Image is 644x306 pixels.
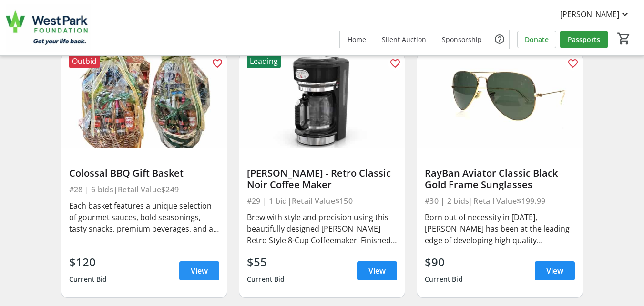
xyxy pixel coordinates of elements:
[247,194,397,208] div: #29 | 1 bid | Retail Value $150
[247,271,285,288] div: Current Bid
[69,183,219,196] div: #28 | 6 bids | Retail Value $249
[69,54,100,68] div: Outbid
[517,31,556,48] a: Donate
[535,261,575,280] a: View
[442,34,482,44] span: Sponsorship
[69,168,219,179] div: Colossal BBQ Gift Basket
[434,31,490,48] a: Sponsorship
[179,261,219,280] a: View
[191,265,208,276] span: View
[425,211,575,246] div: Born out of necessity in [DATE], [PERSON_NAME] has been at the leading edge of developing high qu...
[247,211,397,246] div: Brew with style and precision using this beautifully designed [PERSON_NAME] Retro Style 8-Cup Cof...
[6,4,91,52] img: West Park Healthcare Centre Foundation's Logo
[546,265,563,276] span: View
[247,54,281,68] div: Leading
[425,194,575,208] div: #30 | 2 bids | Retail Value $199.99
[552,7,638,22] button: [PERSON_NAME]
[490,30,509,49] button: Help
[382,34,426,44] span: Silent Auction
[374,31,434,48] a: Silent Auction
[247,253,285,271] div: $55
[61,54,227,147] img: Colossal BBQ Gift Basket
[425,253,463,271] div: $90
[212,58,223,69] mat-icon: favorite_outline
[568,34,600,44] span: Passports
[69,271,107,288] div: Current Bid
[348,34,366,44] span: Home
[340,31,374,48] a: Home
[560,31,608,48] a: Passports
[357,261,397,280] a: View
[368,265,386,276] span: View
[69,200,219,234] div: Each basket features a unique selection of gourmet sauces, bold seasonings, tasty snacks, premium...
[615,30,633,47] button: Cart
[417,54,583,147] img: RayBan Aviator Classic Black Gold Frame Sunglasses
[247,168,397,190] div: [PERSON_NAME] - Retro Classic Noir Coffee Maker
[69,253,107,271] div: $120
[560,9,619,20] span: [PERSON_NAME]
[239,54,405,147] img: Russell Hobbs - Retro Classic Noir Coffee Maker
[389,58,401,69] mat-icon: favorite_outline
[525,34,549,44] span: Donate
[425,271,463,288] div: Current Bid
[425,168,575,190] div: RayBan Aviator Classic Black Gold Frame Sunglasses
[567,58,579,69] mat-icon: favorite_outline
